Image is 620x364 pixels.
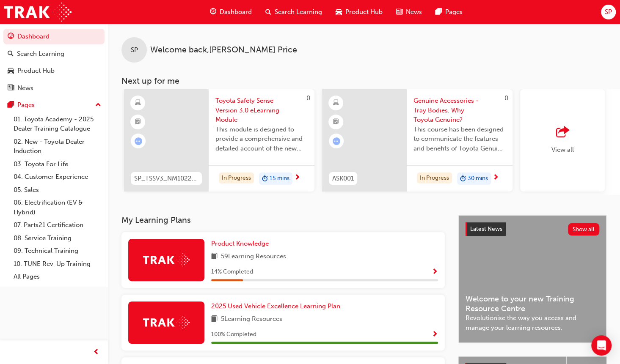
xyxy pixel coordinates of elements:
[3,97,105,113] button: Pages
[135,117,141,128] span: booktick-icon
[10,270,105,283] a: All Pages
[10,158,105,171] a: 03. Toyota For Life
[275,7,322,17] span: Search Learning
[345,7,383,17] span: Product Hub
[17,49,64,59] div: Search Learning
[95,100,101,111] span: up-icon
[413,96,506,125] span: Genuine Accessories - Tray Bodies. Why Toyota Genuine?
[8,50,14,58] span: search-icon
[121,215,445,225] h3: My Learning Plans
[150,45,297,55] span: Welcome back , [PERSON_NAME] Price
[221,252,286,262] span: 59 Learning Resources
[568,223,600,235] button: Show all
[8,85,14,92] span: news-icon
[466,222,599,236] a: Latest NewsShow all
[135,137,142,145] span: learningRecordVerb_ATTEMPT-icon
[396,7,402,17] span: news-icon
[262,173,268,184] span: duration-icon
[210,7,216,17] span: guage-icon
[466,294,599,313] span: Welcome to your new Training Resource Centre
[322,89,513,192] a: 0ASK001Genuine Accessories - Tray Bodies. Why Toyota Genuine?This course has been designed to com...
[435,7,442,17] span: pages-icon
[10,196,105,219] a: 06. Electrification (EV & Hybrid)
[406,7,422,17] span: News
[211,314,218,325] span: book-icon
[432,268,438,276] span: Show Progress
[221,314,282,325] span: 5 Learning Resources
[265,7,271,17] span: search-icon
[211,330,256,339] span: 100 % Completed
[556,126,569,138] span: outbound-icon
[108,76,620,86] h3: Next up for me
[143,316,190,329] img: Trak
[3,27,105,97] button: DashboardSearch LearningProduct HubNews
[17,66,55,76] div: Product Hub
[124,89,314,192] a: 0SP_TSSV3_NM1022_ELToyota Safety Sense Version 3.0 eLearning ModuleThis module is designed to pro...
[4,3,72,22] img: Trak
[93,347,99,358] span: prev-icon
[270,174,289,183] span: 15 mins
[211,252,218,262] span: book-icon
[504,94,508,102] span: 0
[215,96,308,125] span: Toyota Safety Sense Version 3.0 eLearning Module
[468,174,488,183] span: 30 mins
[211,239,272,249] a: Product Knowledge
[551,146,574,153] span: View all
[211,267,253,277] span: 14 % Completed
[219,172,254,184] div: In Progress
[211,301,344,311] a: 2025 Used Vehicle Excellence Learning Plan
[10,257,105,271] a: 10. TUNE Rev-Up Training
[332,174,354,183] span: ASK001
[143,253,190,266] img: Trak
[432,329,438,340] button: Show Progress
[306,94,310,102] span: 0
[445,7,463,17] span: Pages
[3,46,105,62] a: Search Learning
[8,67,14,75] span: car-icon
[8,33,14,41] span: guage-icon
[220,7,252,17] span: Dashboard
[3,29,105,44] a: Dashboard
[131,45,138,55] span: SP
[333,98,339,109] span: learningResourceType_ELEARNING-icon
[17,83,33,93] div: News
[10,170,105,183] a: 04. Customer Experience
[432,331,438,339] span: Show Progress
[333,117,339,128] span: booktick-icon
[211,302,340,310] span: 2025 Used Vehicle Excellence Learning Plan
[466,313,599,332] span: Revolutionise the way you access and manage your learning resources.
[10,219,105,232] a: 07. Parts21 Certification
[329,3,389,21] a: car-iconProduct Hub
[460,173,466,184] span: duration-icon
[10,113,105,135] a: 01. Toyota Academy - 2025 Dealer Training Catalogue
[3,63,105,79] a: Product Hub
[417,172,452,184] div: In Progress
[429,3,469,21] a: pages-iconPages
[432,267,438,277] button: Show Progress
[134,174,198,183] span: SP_TSSV3_NM1022_EL
[203,3,259,21] a: guage-iconDashboard
[336,7,342,17] span: car-icon
[10,135,105,158] a: 02. New - Toyota Dealer Induction
[389,3,429,21] a: news-iconNews
[470,225,502,233] span: Latest News
[8,101,14,109] span: pages-icon
[333,137,340,145] span: learningRecordVerb_ATTEMPT-icon
[458,215,606,343] a: Latest NewsShow allWelcome to your new Training Resource CentreRevolutionise the way you access a...
[10,244,105,257] a: 09. Technical Training
[605,7,612,17] span: SP
[294,174,300,182] span: next-icon
[215,125,308,153] span: This module is designed to provide a comprehensive and detailed account of the new enhanced Toyot...
[493,174,499,182] span: next-icon
[591,335,612,356] div: Open Intercom Messenger
[10,232,105,245] a: 08. Service Training
[259,3,329,21] a: search-iconSearch Learning
[10,183,105,197] a: 05. Sales
[211,240,269,247] span: Product Knowledge
[135,98,141,109] span: learningResourceType_ELEARNING-icon
[601,5,616,19] button: SP
[17,100,35,110] div: Pages
[3,80,105,96] a: News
